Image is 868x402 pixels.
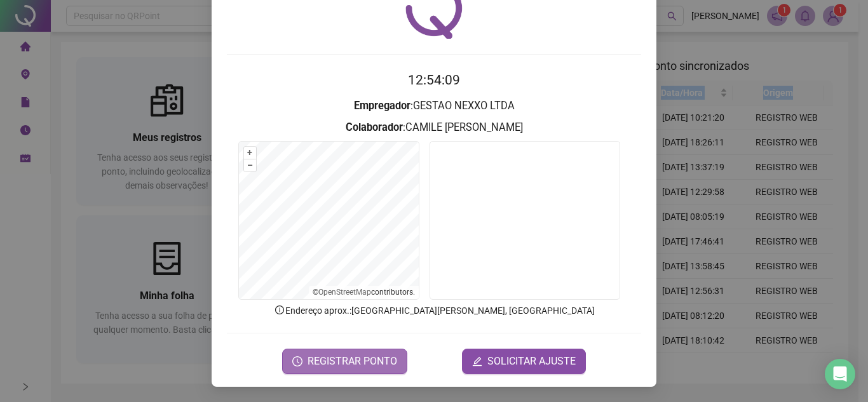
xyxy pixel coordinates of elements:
p: Endereço aprox. : [GEOGRAPHIC_DATA][PERSON_NAME], [GEOGRAPHIC_DATA] [227,304,641,318]
h3: : GESTAO NEXXO LTDA [227,98,641,114]
h3: : CAMILE [PERSON_NAME] [227,119,641,136]
strong: Empregador [354,100,410,112]
button: REGISTRAR PONTO [282,349,407,374]
div: Open Intercom Messenger [825,359,855,389]
time: 12:54:09 [408,72,460,88]
button: editSOLICITAR AJUSTE [462,349,586,374]
button: + [244,147,256,159]
span: clock-circle [292,356,302,366]
span: SOLICITAR AJUSTE [487,354,576,369]
span: info-circle [274,304,285,316]
strong: Colaborador [346,121,403,133]
li: © contributors. [313,288,415,297]
span: REGISTRAR PONTO [308,354,397,369]
a: OpenStreetMap [318,288,371,297]
button: – [244,159,256,171]
span: edit [472,356,482,366]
